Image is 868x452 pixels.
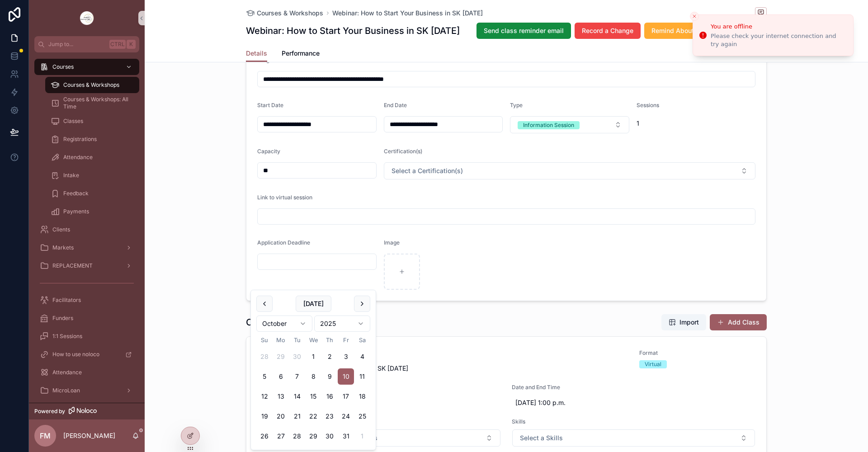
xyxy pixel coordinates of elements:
[246,316,280,329] h1: Classes
[45,167,139,184] a: Intake
[273,348,289,365] button: Monday, September 29th, 2025
[256,335,273,345] th: Sunday
[34,382,139,399] a: MicroLoan
[679,318,699,327] span: Import
[384,239,400,246] span: Image
[321,368,338,385] button: Thursday, October 9th, 2025
[305,388,321,405] button: Wednesday, October 15th, 2025
[305,408,321,424] button: Wednesday, October 22nd, 2025
[34,221,139,238] a: Clients
[246,49,267,58] span: Details
[282,45,320,63] a: Performance
[45,149,139,165] a: Attendance
[644,23,722,39] button: Remind About Intake
[80,11,94,25] img: App logo
[109,40,126,49] span: Ctrl
[332,9,483,18] a: Webinar: How to Start Your Business in SK [DATE]
[63,118,83,125] span: Classes
[512,429,755,447] button: Select Button
[256,388,273,405] button: Sunday, October 12th, 2025
[261,364,625,373] span: Webinar: How to Start Your Business in SK [DATE]
[523,121,574,129] div: Information Session
[48,41,106,48] span: Jump to...
[246,45,267,62] a: Details
[273,428,289,444] button: Monday, October 27th, 2025
[34,310,139,326] a: Funders
[321,348,338,365] button: Thursday, October 2nd, 2025
[273,408,289,424] button: Monday, October 20th, 2025
[34,364,139,381] a: Attendance
[338,368,354,385] button: Friday, October 10th, 2025, selected
[384,102,407,108] span: End Date
[515,398,752,407] span: [DATE] 1:00 p.m.
[510,102,523,108] span: Type
[34,240,139,256] a: Markets
[63,96,130,110] span: Courses & Workshops: All Time
[258,429,500,447] button: Select Button
[289,368,305,385] button: Tuesday, October 7th, 2025
[52,244,74,251] span: Markets
[338,388,354,405] button: Friday, October 17th, 2025
[52,63,74,71] span: Courses
[484,26,564,35] span: Send class reminder email
[63,208,89,215] span: Payments
[305,348,321,365] button: Wednesday, October 1st, 2025
[338,335,354,345] th: Friday
[256,348,273,365] button: Sunday, September 28th, 2025
[52,387,80,394] span: MicroLoan
[256,335,370,444] table: October 2025
[651,26,714,35] span: Remind About Intake
[711,22,846,31] div: You are offline
[273,335,289,345] th: Monday
[321,428,338,444] button: Thursday, October 30th, 2025
[127,41,135,48] span: K
[34,59,139,75] a: Courses
[261,398,497,407] span: [DATE] 12:00 p.m.
[582,26,633,35] span: Record a Change
[354,368,370,385] button: Saturday, October 11th, 2025
[273,368,289,385] button: Monday, October 6th, 2025
[639,349,756,357] span: Format
[661,314,706,330] button: Import
[289,348,305,365] button: Tuesday, September 30th, 2025
[256,368,273,385] button: Sunday, October 5th, 2025
[257,349,628,357] span: Name
[45,203,139,220] a: Payments
[282,49,320,58] span: Performance
[257,418,501,425] span: Program Modules and Focus
[40,430,51,441] span: FM
[711,32,846,48] div: Please check your internet connection and try again
[246,9,323,18] a: Courses & Workshops
[29,52,145,403] div: scrollable content
[256,428,273,444] button: Sunday, October 26th, 2025
[289,408,305,424] button: Tuesday, October 21st, 2025
[296,296,331,312] button: [DATE]
[63,172,79,179] span: Intake
[354,388,370,405] button: Saturday, October 18th, 2025
[34,346,139,363] a: How to use noloco
[575,23,641,39] button: Record a Change
[52,333,82,340] span: 1:1 Sessions
[63,431,115,440] p: [PERSON_NAME]
[63,81,119,89] span: Courses & Workshops
[34,292,139,308] a: Facilitators
[305,428,321,444] button: Wednesday, October 29th, 2025
[289,428,305,444] button: Tuesday, October 28th, 2025
[257,239,310,246] span: Application Deadline
[338,428,354,444] button: Friday, October 31st, 2025
[338,408,354,424] button: Friday, October 24th, 2025
[45,95,139,111] a: Courses & Workshops: All Time
[354,408,370,424] button: Saturday, October 25th, 2025
[63,190,89,197] span: Feedback
[34,258,139,274] a: REPLACEMENT
[52,369,82,376] span: Attendance
[512,384,755,391] span: Date and End Time
[45,185,139,202] a: Feedback
[273,388,289,405] button: Monday, October 13th, 2025
[645,360,661,368] div: Virtual
[510,116,629,133] button: Select Button
[34,408,65,415] span: Powered by
[289,335,305,345] th: Tuesday
[256,408,273,424] button: Sunday, October 19th, 2025
[384,148,422,155] span: Certification(s)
